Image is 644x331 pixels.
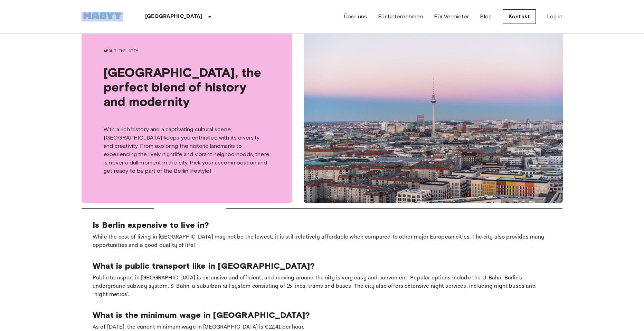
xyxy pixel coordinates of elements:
p: What is the minimum wage in [GEOGRAPHIC_DATA]? [93,310,551,320]
p: While the cost of living in [GEOGRAPHIC_DATA] may not be the lowest, it is still relatively affor... [93,233,551,250]
p: [GEOGRAPHIC_DATA] [145,12,203,21]
a: Kontakt [503,9,536,24]
a: Log in [547,12,562,21]
img: Habyt [82,12,123,19]
a: Blog [480,12,492,21]
span: [GEOGRAPHIC_DATA], the perfect blend of history and modernity [104,65,270,109]
p: With a rich history and a captivating cultural scene, [GEOGRAPHIC_DATA] keeps you enthralled with... [104,125,270,175]
img: Berlin, the perfect blend of history and modernity [304,26,563,203]
p: What is public transport like in [GEOGRAPHIC_DATA]? [93,261,551,271]
p: Public transport in [GEOGRAPHIC_DATA] is extensive and efficient, and moving around the city is v... [93,274,551,299]
a: Für Vermieter [434,12,469,21]
a: Über uns [344,12,367,21]
p: Is Berlin expensive to live in? [93,220,551,230]
a: Für Unternehmen [378,12,423,21]
span: About the city [104,48,270,54]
